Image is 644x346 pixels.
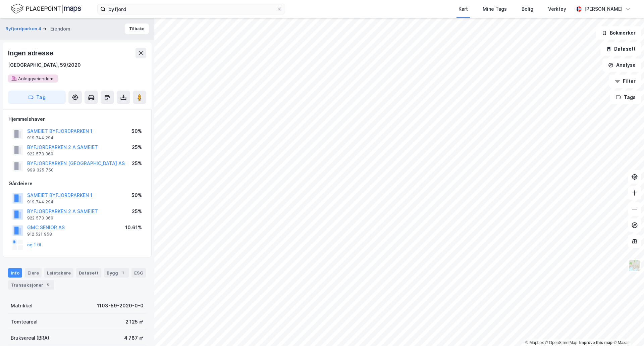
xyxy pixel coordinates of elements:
div: Eiere [25,268,42,278]
div: Bolig [522,5,533,13]
button: Analyse [602,58,641,72]
div: Transaksjoner [8,280,54,290]
div: Hjemmelshaver [8,115,146,123]
a: Improve this map [579,340,612,345]
a: Mapbox [525,340,544,345]
div: Verktøy [548,5,566,13]
div: Gårdeiere [8,180,146,188]
button: Datasett [600,42,641,56]
div: ESG [131,268,146,278]
div: 922 573 360 [27,215,53,221]
button: Filter [609,75,641,88]
div: [GEOGRAPHIC_DATA], 59/2020 [8,61,81,69]
div: 922 573 360 [27,151,53,157]
div: 25% [132,159,142,167]
input: Søk på adresse, matrikkel, gårdeiere, leietakere eller personer [106,4,277,14]
div: Mine Tags [483,5,507,13]
img: Z [628,259,641,272]
button: Tags [610,91,641,104]
div: Bygg [104,268,129,278]
iframe: Chat Widget [610,314,644,346]
div: Tomteareal [11,318,38,326]
div: 10.61% [125,224,142,232]
div: Eiendom [50,25,70,33]
div: 25% [132,207,142,215]
div: Kart [459,5,468,13]
div: Kontrollprogram for chat [610,314,644,346]
div: 50% [131,191,142,199]
div: 5 [45,282,51,288]
div: 50% [131,127,142,135]
button: Byfjordparken 4 [5,26,43,32]
div: Matrikkel [11,302,33,310]
button: Tag [8,91,66,104]
div: 25% [132,143,142,151]
div: Leietakere [44,268,73,278]
div: 2 125 ㎡ [125,318,144,326]
div: 1 [119,269,126,276]
a: OpenStreetMap [545,340,578,345]
div: Bruksareal (BRA) [11,334,49,342]
button: Bokmerker [596,26,641,40]
div: 919 744 294 [27,135,54,141]
div: Datasett [76,268,101,278]
div: 912 521 958 [27,232,52,237]
div: 999 325 750 [27,167,54,173]
button: Tilbake [125,23,149,34]
div: [PERSON_NAME] [584,5,623,13]
div: Ingen adresse [8,48,54,58]
div: 4 787 ㎡ [124,334,144,342]
div: 1103-59-2020-0-0 [97,302,144,310]
div: 919 744 294 [27,199,54,205]
img: logo.f888ab2527a4732fd821a326f86c7f29.svg [11,3,81,15]
div: Info [8,268,22,278]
